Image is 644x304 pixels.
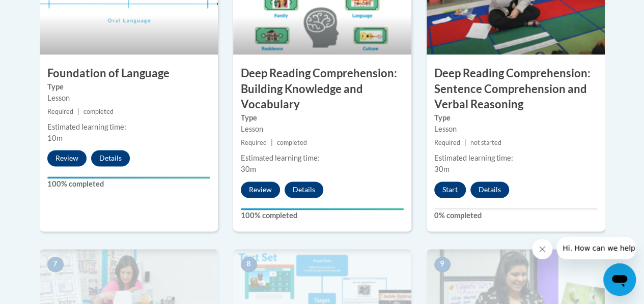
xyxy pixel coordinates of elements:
button: Start [434,181,466,198]
button: Details [470,181,509,198]
span: Required [241,139,267,146]
span: Required [434,139,460,146]
span: | [77,108,79,115]
div: Lesson [47,93,210,104]
label: Type [434,112,597,124]
span: completed [83,108,114,115]
iframe: Button to launch messaging window [603,263,636,296]
label: Type [47,81,210,93]
label: 0% completed [434,210,597,221]
h3: Foundation of Language [40,66,218,81]
span: 30m [241,165,256,173]
h3: Deep Reading Comprehension: Building Knowledge and Vocabulary [233,66,411,112]
span: 30m [434,165,450,173]
button: Review [241,181,280,198]
h3: Deep Reading Comprehension: Sentence Comprehension and Verbal Reasoning [427,66,605,112]
span: Hi. How can we help? [6,7,82,15]
span: | [464,139,466,146]
button: Details [91,150,130,166]
label: 100% completed [47,178,210,190]
div: Estimated learning time: [241,153,404,164]
button: Review [47,150,87,166]
span: 7 [47,257,64,272]
iframe: Close message [532,239,552,259]
div: Estimated learning time: [47,121,210,133]
span: 8 [241,257,257,272]
span: 9 [434,257,451,272]
div: Your progress [47,176,210,178]
div: Lesson [241,124,404,135]
div: Estimated learning time: [434,153,597,164]
label: Type [241,112,404,124]
span: 10m [47,134,63,142]
label: 100% completed [241,210,404,221]
div: Lesson [434,124,597,135]
span: not started [470,139,501,146]
div: Your progress [241,208,404,210]
button: Details [285,181,323,198]
span: | [271,139,273,146]
span: Required [47,108,73,115]
iframe: Message from company [556,237,636,259]
span: completed [277,139,307,146]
